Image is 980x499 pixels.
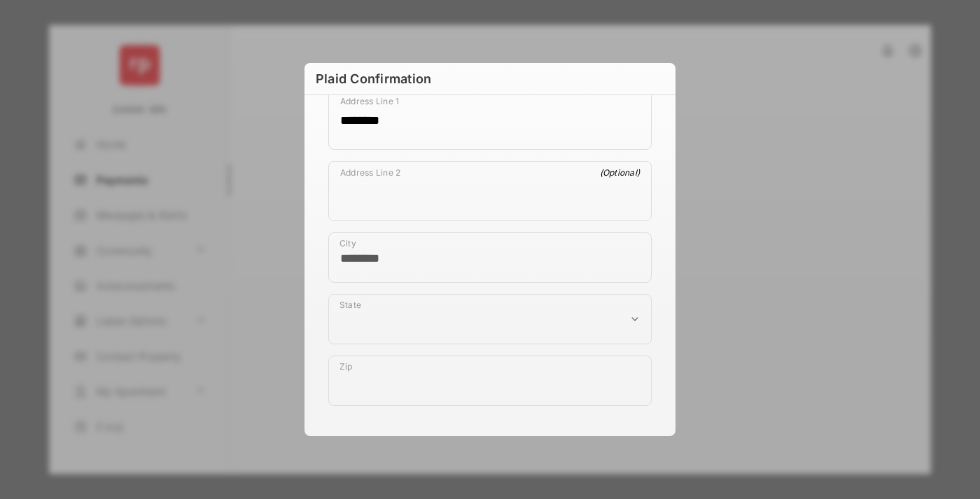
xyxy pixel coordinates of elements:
[328,356,652,406] div: payment_method_screening[postal_addresses][postalCode]
[328,232,652,283] div: payment_method_screening[postal_addresses][locality]
[328,294,652,344] div: payment_method_screening[postal_addresses][administrativeArea]
[328,90,652,150] div: payment_method_screening[postal_addresses][addressLine1]
[328,161,652,221] div: payment_method_screening[postal_addresses][addressLine2]
[304,63,675,95] h2: Plaid Confirmation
